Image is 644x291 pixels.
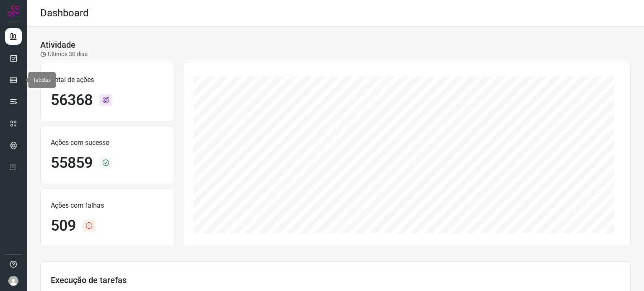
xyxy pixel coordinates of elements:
p: Ações com falhas [51,201,164,211]
h3: Execução de tarefas [51,275,620,285]
img: Logo [7,5,20,18]
h2: Dashboard [40,7,89,19]
p: Ações com sucesso [51,138,164,148]
p: Últimos 30 dias [40,50,88,59]
p: Total de ações [51,75,164,85]
img: avatar-user-boy.jpg [8,276,18,286]
h3: Atividade [40,40,75,50]
h1: 509 [51,217,76,235]
span: Tabelas [33,77,51,83]
h1: 56368 [51,91,93,109]
h1: 55859 [51,154,93,172]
